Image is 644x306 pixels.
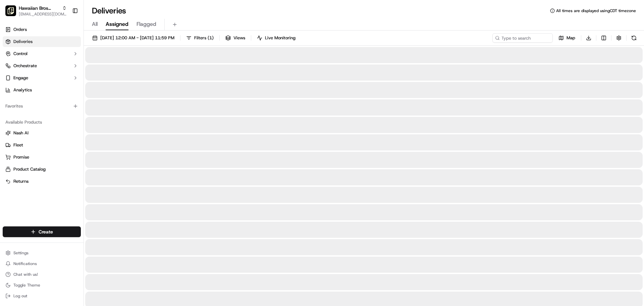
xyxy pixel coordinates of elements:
[92,20,98,28] span: All
[92,5,126,16] h1: Deliveries
[5,166,78,172] a: Product Catalog
[556,8,636,13] span: All times are displayed using CDT timezone
[13,63,37,69] span: Orchestrate
[183,33,217,43] button: Filters(1)
[19,11,67,17] button: [EMAIL_ADDRESS][DOMAIN_NAME]
[3,280,81,290] button: Toggle Theme
[5,142,78,148] a: Fleet
[3,85,81,95] a: Analytics
[3,164,81,175] button: Product Catalog
[3,101,81,112] div: Favorites
[5,130,78,136] a: Nash AI
[208,35,214,41] span: ( 1 )
[13,282,40,288] span: Toggle Theme
[3,48,81,59] button: Control
[13,142,23,148] span: Fleet
[194,35,214,41] span: Filters
[3,259,81,268] button: Notifications
[19,5,59,11] button: Hawaiian Bros (Omaha_Dodge & 114th)
[13,293,27,299] span: Log out
[89,33,177,43] button: [DATE] 12:00 AM - [DATE] 11:59 PM
[629,33,639,43] button: Refresh
[13,272,38,277] span: Chat with us!
[3,176,81,187] button: Returns
[13,87,32,93] span: Analytics
[13,261,37,266] span: Notifications
[13,250,29,256] span: Settings
[106,20,128,28] span: Assigned
[5,154,78,160] a: Promise
[13,130,29,136] span: Nash AI
[3,117,81,128] div: Available Products
[3,248,81,258] button: Settings
[3,140,81,150] button: Fleet
[5,178,78,184] a: Returns
[137,20,156,28] span: Flagged
[492,33,553,43] input: Type to search
[5,5,16,16] img: Hawaiian Bros (Omaha_Dodge & 114th)
[13,178,29,184] span: Returns
[39,228,53,235] span: Create
[3,36,81,47] a: Deliveries
[13,51,28,57] span: Control
[222,33,248,43] button: Views
[3,128,81,138] button: Nash AI
[254,33,299,43] button: Live Monitoring
[13,39,33,45] span: Deliveries
[100,35,174,41] span: [DATE] 12:00 AM - [DATE] 11:59 PM
[3,24,81,35] a: Orders
[265,35,296,41] span: Live Monitoring
[3,73,81,83] button: Engage
[13,154,29,160] span: Promise
[13,27,27,33] span: Orders
[567,35,575,41] span: Map
[233,35,245,41] span: Views
[3,3,69,19] button: Hawaiian Bros (Omaha_Dodge & 114th)Hawaiian Bros (Omaha_Dodge & 114th)[EMAIL_ADDRESS][DOMAIN_NAME]
[3,152,81,163] button: Promise
[3,226,81,237] button: Create
[3,291,81,301] button: Log out
[13,75,28,81] span: Engage
[555,33,578,43] button: Map
[3,270,81,279] button: Chat with us!
[3,60,81,71] button: Orchestrate
[13,166,46,172] span: Product Catalog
